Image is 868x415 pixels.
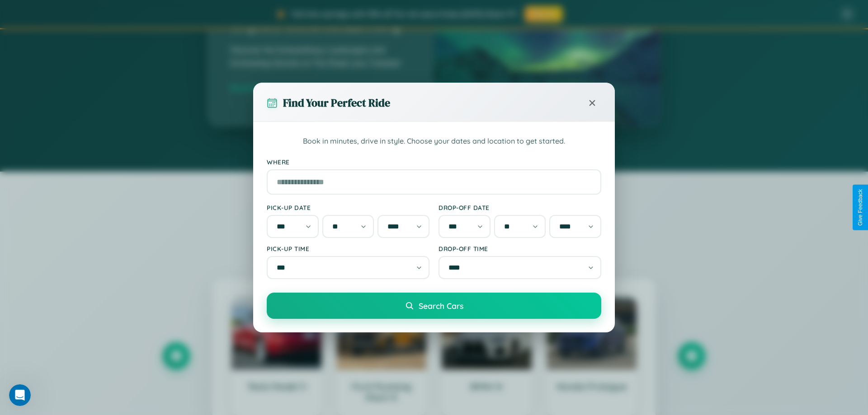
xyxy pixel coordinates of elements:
[283,95,390,110] h3: Find Your Perfect Ride
[267,135,601,147] p: Book in minutes, drive in style. Choose your dates and location to get started.
[419,301,463,311] span: Search Cars
[439,245,601,252] label: Drop-off Time
[267,158,601,166] label: Where
[267,245,429,252] label: Pick-up Time
[267,293,601,319] button: Search Cars
[439,204,601,211] label: Drop-off Date
[267,204,429,211] label: Pick-up Date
